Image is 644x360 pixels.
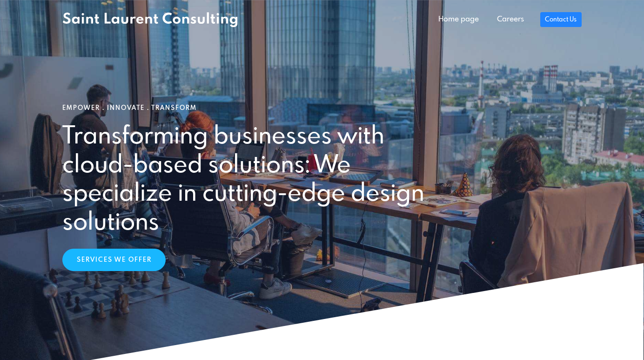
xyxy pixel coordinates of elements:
a: Home page [429,10,488,29]
a: Careers [488,10,532,29]
h1: Empower . Innovate . Transform [62,104,582,112]
a: Contact Us [540,12,582,27]
h2: Transforming businesses with cloud-based solutions: We specialize in cutting-edge design solutions [62,123,452,238]
a: Services We Offer [62,249,166,271]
